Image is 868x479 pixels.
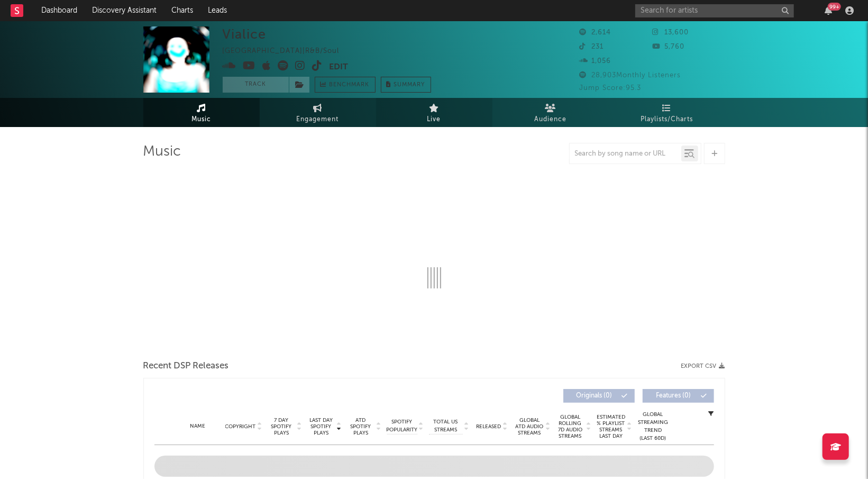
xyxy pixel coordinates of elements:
button: Edit [330,60,349,74]
span: Global Rolling 7D Audio Streams [556,414,585,439]
span: Total US Streams [429,418,463,434]
span: 231 [580,43,604,50]
span: Music [191,113,211,126]
span: Features ( 0 ) [650,393,698,399]
span: 5,760 [652,43,684,50]
span: Live [427,113,441,126]
span: Released [477,423,501,430]
input: Search for artists [635,4,794,17]
a: Playlists/Charts [609,98,725,127]
span: Spotify Popularity [386,418,417,434]
span: 2,614 [580,29,611,36]
span: Engagement [297,113,339,126]
span: Estimated % Playlist Streams Last Day [597,414,626,439]
a: Live [376,98,492,127]
div: 99 + [828,3,841,11]
span: Benchmark [330,79,370,92]
a: Audience [492,98,609,127]
span: 13,600 [652,29,689,36]
button: Export CSV [681,363,725,369]
a: Music [143,98,260,127]
span: Recent DSP Releases [143,360,229,373]
span: Copyright [225,423,256,430]
span: ATD Spotify Plays [347,417,375,436]
button: Track [223,77,289,93]
button: Features(0) [643,389,714,403]
div: [GEOGRAPHIC_DATA] | R&B/Soul [223,45,352,58]
a: Benchmark [315,77,376,93]
input: Search by song name or URL [570,150,681,158]
div: Global Streaming Trend (Last 60D) [637,411,669,442]
span: Jump Score: 95.3 [580,85,642,92]
button: 99+ [825,6,832,15]
span: Last Day Spotify Plays [307,417,335,436]
a: Engagement [260,98,376,127]
span: Summary [394,82,425,88]
span: Global ATD Audio Streams [515,417,544,436]
span: 7 Day Spotify Plays [268,417,296,436]
span: 28,903 Monthly Listeners [580,72,681,79]
div: Vialice [223,26,267,42]
button: Summary [381,77,431,93]
span: Audience [534,113,567,126]
span: Originals ( 0 ) [570,393,619,399]
span: Playlists/Charts [641,113,693,126]
button: Originals(0) [563,389,635,403]
div: Name [176,422,220,430]
span: 1,056 [580,58,611,65]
